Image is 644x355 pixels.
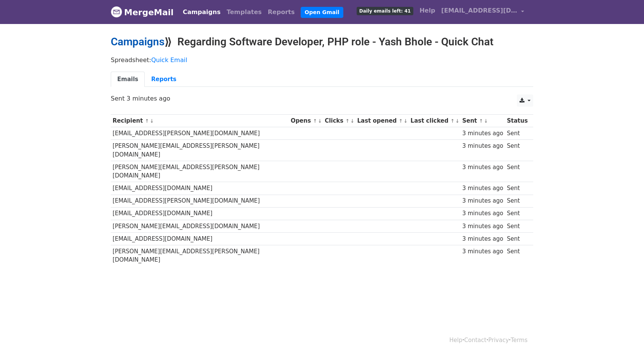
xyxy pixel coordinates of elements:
[462,184,503,193] div: 3 minutes ago
[151,56,187,64] a: Quick Email
[505,140,529,161] td: Sent
[462,247,503,256] div: 3 minutes ago
[505,182,529,195] td: Sent
[462,222,503,231] div: 3 minutes ago
[461,115,505,127] th: Sent
[111,35,164,48] a: Campaigns
[111,94,533,102] p: Sent 3 minutes ago
[111,161,289,182] td: [PERSON_NAME][EMAIL_ADDRESS][PERSON_NAME][DOMAIN_NAME]
[265,5,298,20] a: Reports
[484,118,488,124] a: ↓
[111,72,145,87] a: Emails
[505,115,529,127] th: Status
[505,207,529,220] td: Sent
[350,118,354,124] a: ↓
[462,129,503,138] div: 3 minutes ago
[462,197,503,205] div: 3 minutes ago
[111,232,289,245] td: [EMAIL_ADDRESS][DOMAIN_NAME]
[464,337,486,344] a: Contact
[606,318,644,355] iframe: Chat Widget
[462,163,503,172] div: 3 minutes ago
[416,3,438,18] a: Help
[145,72,183,87] a: Reports
[355,115,409,127] th: Last opened
[441,6,517,15] span: [EMAIL_ADDRESS][DOMAIN_NAME]
[399,118,403,124] a: ↑
[111,35,533,48] h2: ⟫ Regarding Software Developer, PHP role - Yash Bhole - Quick Chat
[111,220,289,232] td: [PERSON_NAME][EMAIL_ADDRESS][DOMAIN_NAME]
[403,118,408,124] a: ↓
[462,142,503,150] div: 3 minutes ago
[505,232,529,245] td: Sent
[180,5,223,20] a: Campaigns
[318,118,322,124] a: ↓
[289,115,323,127] th: Opens
[323,115,355,127] th: Clicks
[450,337,462,344] a: Help
[346,118,350,124] a: ↑
[313,118,317,124] a: ↑
[111,4,174,20] a: MergeMail
[505,245,529,266] td: Sent
[145,118,149,124] a: ↑
[455,118,459,124] a: ↓
[111,127,289,140] td: [EMAIL_ADDRESS][PERSON_NAME][DOMAIN_NAME]
[357,7,413,15] span: Daily emails left: 41
[111,140,289,161] td: [PERSON_NAME][EMAIL_ADDRESS][PERSON_NAME][DOMAIN_NAME]
[301,7,343,18] a: Open Gmail
[111,6,122,18] img: MergeMail logo
[462,235,503,243] div: 3 minutes ago
[505,220,529,232] td: Sent
[479,118,483,124] a: ↑
[462,209,503,218] div: 3 minutes ago
[409,115,461,127] th: Last clicked
[505,161,529,182] td: Sent
[111,56,533,64] p: Spreadsheet:
[450,118,454,124] a: ↑
[111,115,289,127] th: Recipient
[150,118,154,124] a: ↓
[505,195,529,207] td: Sent
[354,3,416,18] a: Daily emails left: 41
[111,182,289,195] td: [EMAIL_ADDRESS][DOMAIN_NAME]
[111,195,289,207] td: [EMAIL_ADDRESS][PERSON_NAME][DOMAIN_NAME]
[511,337,528,344] a: Terms
[223,5,265,20] a: Templates
[111,245,289,266] td: [PERSON_NAME][EMAIL_ADDRESS][PERSON_NAME][DOMAIN_NAME]
[438,3,527,21] a: [EMAIL_ADDRESS][DOMAIN_NAME]
[488,337,509,344] a: Privacy
[505,127,529,140] td: Sent
[111,207,289,220] td: [EMAIL_ADDRESS][DOMAIN_NAME]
